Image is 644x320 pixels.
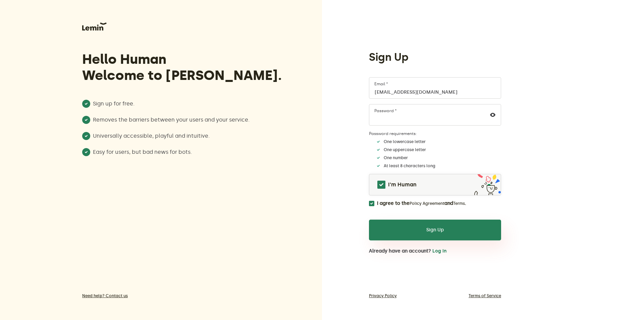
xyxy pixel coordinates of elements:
[376,147,501,152] li: One uppercase letter
[374,81,388,87] label: Email *
[82,51,286,84] h3: Hello Human Welcome to [PERSON_NAME].
[369,293,397,299] a: Privacy Policy
[469,293,501,299] a: Terms of Service
[369,248,431,254] span: Already have an account?
[374,108,397,113] label: Password *
[82,148,286,156] li: Easy for users, but bad news for bots.
[376,163,501,169] li: At least 8 characters long
[376,139,501,144] li: One lowercase letter
[369,50,409,64] h1: Sign Up
[82,132,286,140] li: Universally accessible, playful and intuitive.
[432,248,446,254] button: Log in
[82,116,286,124] li: Removes the barriers between your users and your service.
[388,181,417,189] span: I'm Human
[82,22,107,31] img: Lemin logo
[369,131,501,136] label: Password requirements:
[453,201,465,206] a: Terms
[82,100,286,108] li: Sign up for free.
[369,220,501,240] button: Sign Up
[369,77,501,99] input: Email *
[377,201,466,206] label: I agree to the and .
[376,155,501,161] li: One number
[82,293,286,299] a: Need help? Contact us
[410,201,444,206] a: Policy Agreement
